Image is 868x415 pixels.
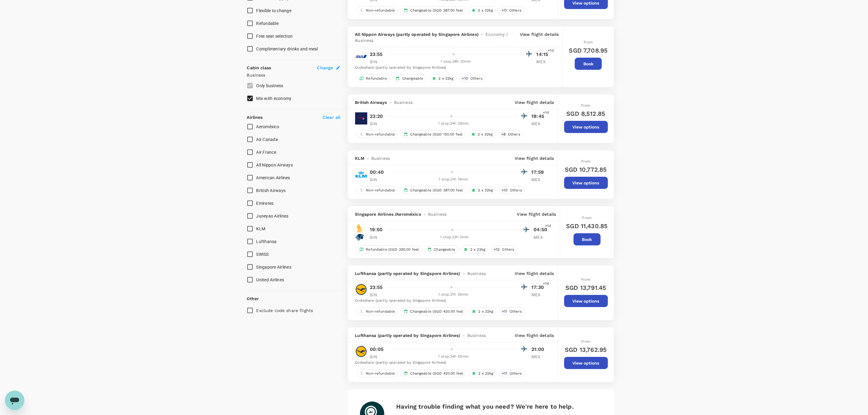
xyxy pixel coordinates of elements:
[475,132,495,137] span: 2 x 32kg
[469,6,496,14] div: 2 x 32kg
[532,292,547,298] p: MEX
[256,163,293,167] span: All Nippon Airways
[364,132,398,137] span: Non-refundable
[370,346,384,353] p: 00:05
[371,155,390,161] span: Business
[355,168,367,180] img: KL
[364,188,398,193] span: Non-refundable
[532,113,547,120] p: 19:45
[532,177,547,183] p: MEX
[355,155,364,161] span: KLM
[364,371,398,376] span: Non-refundable
[532,169,547,176] p: 17:59
[355,345,367,358] img: LH
[515,332,554,338] p: View flight details
[256,214,289,218] span: Juneyao Airlines
[421,211,428,217] span: -
[389,292,518,298] div: 1 stop , 31h 35min
[256,83,283,88] span: Only business
[394,99,413,105] span: Business
[534,226,549,233] p: 04:50
[584,40,593,44] span: From
[387,99,394,105] span: -
[507,371,524,376] span: Others
[467,332,486,338] span: Business
[567,109,606,118] h6: SGD 8,512.85
[355,99,387,105] span: British Airways
[581,339,591,344] span: From
[256,265,292,269] span: Singapore Airlines
[5,391,24,410] iframe: Button to launch messaging window
[355,360,547,366] div: Codeshare (partly operated by Singapore Airlines)
[256,201,274,206] span: Emirates
[389,177,518,183] div: 1 stop , 31h 19min
[364,247,421,252] span: Refundable (SGD 290.00 fee)
[370,51,383,58] p: 23:55
[247,65,271,70] strong: Cabin class
[491,245,517,253] div: +12Others
[256,239,277,244] span: Lufthansa
[468,130,496,138] div: 2 x 32kg
[537,51,552,58] p: 14:15
[355,31,479,37] span: All Nippon Airways (partly operated by Singapore Airlines)
[256,188,286,193] span: British Airways
[247,115,263,120] strong: Airlines
[401,186,466,194] div: Changeable (SGD 387.00 fee)
[408,8,465,13] span: Changeable (SGD 387.00 fee)
[564,121,608,133] button: View options
[401,6,466,14] div: Changeable (SGD 387.00 fee)
[500,247,517,252] span: Others
[357,369,398,377] div: Non-refundable
[534,234,549,240] p: MEX
[432,247,458,252] span: Changeable
[401,130,465,138] div: Changeable (SGD 150.00 fee)
[461,245,488,253] div: 2 x 32kg
[256,96,292,101] span: Mix with economy
[532,346,547,353] p: 21:00
[436,76,456,81] span: 2 x 32kg
[256,175,290,180] span: American Airlines
[575,58,602,70] button: Book
[355,50,367,63] img: NH
[569,46,608,55] h6: SGD 7,708.95
[460,332,467,338] span: -
[370,354,385,360] p: SIN
[389,121,518,127] div: 1 stop , 34h 25min
[564,177,608,189] button: View options
[469,307,496,315] div: 2 x 32kg
[461,76,469,81] span: + 10
[479,31,485,37] span: -
[256,150,276,155] span: Air France
[393,74,426,82] div: Changeable
[355,211,421,217] span: Singapore Airlines / Aeroméxico
[370,113,383,120] p: 23:20
[501,309,508,314] span: + 11
[256,8,292,13] span: Flexible to change
[515,99,554,105] p: View flight details
[355,112,367,125] img: BA
[566,221,608,231] h6: SGD 11,430.85
[507,309,524,314] span: Others
[532,284,547,291] p: 17:30
[515,155,554,161] p: View flight details
[256,34,293,39] span: Free seat selection
[357,186,398,194] div: Non-refundable
[499,307,524,315] div: +11Others
[357,6,398,14] div: Non-refundable
[247,72,341,78] p: Business
[537,59,552,65] p: MEX
[355,283,367,296] img: LH
[581,277,591,282] span: From
[507,8,524,13] span: Others
[370,284,383,291] p: 23:55
[401,369,466,377] div: Changeable (SGD 420.00 fee)
[396,402,602,411] h6: Having trouble finding what you need? We're here to help.
[543,281,549,287] span: +1d
[459,74,485,82] div: +10Others
[469,186,496,194] div: 2 x 32kg
[468,76,485,81] span: Others
[492,247,501,252] span: + 12
[355,270,460,276] span: Lufthansa (partly operated by Singapore Airlines)
[476,371,496,376] span: 2 x 32kg
[467,270,486,276] span: Business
